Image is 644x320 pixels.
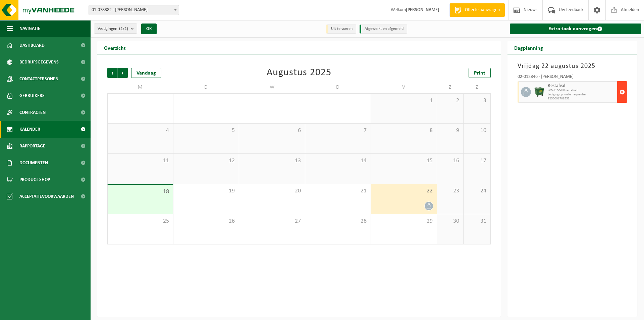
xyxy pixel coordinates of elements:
span: 4 [111,127,170,134]
span: 7 [309,127,368,134]
strong: [PERSON_NAME] [406,7,439,12]
span: 23 [440,187,460,195]
span: 28 [309,218,368,225]
li: Uit te voeren [326,25,356,34]
span: Gebruikers [19,87,45,104]
span: Vestigingen [98,24,128,34]
span: 24 [467,187,487,195]
span: 29 [374,218,433,225]
span: Rapportage [19,138,45,154]
span: 18 [111,188,170,195]
span: Documenten [19,154,48,171]
button: Vestigingen(2/2) [94,24,137,34]
td: Z [437,81,464,93]
a: Print [469,68,491,78]
span: 6 [243,127,302,134]
span: 30 [440,218,460,225]
span: 2 [440,97,460,104]
span: 14 [309,157,368,165]
span: 13 [243,157,302,165]
span: 8 [374,127,433,134]
td: M [107,81,173,93]
img: WB-1100-HPE-GN-01 [534,87,544,97]
span: Contactpersonen [19,71,58,87]
span: Kalender [19,121,40,138]
td: D [305,81,371,93]
span: 10 [467,127,487,134]
span: 19 [177,187,236,195]
span: 17 [467,157,487,165]
span: Navigatie [19,20,40,37]
td: Z [464,81,490,93]
span: Contracten [19,104,46,121]
span: Volgende [118,68,128,78]
li: Afgewerkt en afgemeld [360,25,407,34]
span: WB-1100-HP restafval [548,89,616,93]
span: Offerte aanvragen [463,7,501,13]
span: 1 [374,97,433,104]
span: Print [474,71,485,76]
td: D [173,81,239,93]
span: 9 [440,127,460,134]
span: 21 [309,187,368,195]
a: Extra taak aanvragen [510,24,642,34]
span: Restafval [548,83,616,89]
span: 01-078382 - KRISTOF DECLERCK - OOIKE [89,5,179,15]
button: OK [141,24,157,34]
div: Vandaag [131,68,161,78]
span: Acceptatievoorwaarden [19,188,74,205]
h2: Dagplanning [507,41,550,54]
span: 27 [243,218,302,225]
div: 02-012346 - [PERSON_NAME] [518,75,628,81]
a: Offerte aanvragen [449,3,505,17]
span: 16 [440,157,460,165]
td: W [239,81,305,93]
span: Vorige [107,68,117,78]
td: V [371,81,437,93]
count: (2/2) [119,27,128,31]
span: 20 [243,187,302,195]
span: 31 [467,218,487,225]
span: Product Shop [19,171,50,188]
span: 22 [374,187,433,195]
span: T250001708552 [548,97,616,101]
span: Dashboard [19,37,45,54]
span: Bedrijfsgegevens [19,54,59,71]
span: 15 [374,157,433,165]
span: 5 [177,127,236,134]
span: 11 [111,157,170,165]
span: Lediging op vaste frequentie [548,93,616,97]
span: 12 [177,157,236,165]
h2: Overzicht [97,41,132,54]
span: 26 [177,218,236,225]
span: 25 [111,218,170,225]
span: 3 [467,97,487,104]
span: 01-078382 - KRISTOF DECLERCK - OOIKE [89,5,179,15]
div: Augustus 2025 [267,68,331,78]
h3: Vrijdag 22 augustus 2025 [518,61,628,71]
